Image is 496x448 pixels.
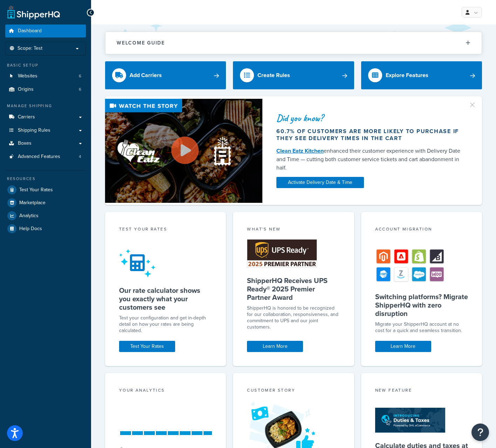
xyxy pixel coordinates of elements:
[119,315,212,334] div: Test your configuration and get in-depth detail on how your rates are being calculated.
[375,341,431,352] a: Learn More
[18,114,35,120] span: Carriers
[79,154,81,160] span: 4
[276,128,465,142] div: 60.7% of customers are more likely to purchase if they see delivery times in the cart
[5,222,86,235] a: Help Docs
[18,28,42,34] span: Dashboard
[5,150,86,163] a: Advanced Features4
[5,176,86,182] div: Resources
[5,197,86,209] a: Marketplace
[119,387,212,395] div: Your Analytics
[276,147,324,155] a: Clean Eatz Kitchen
[5,83,86,96] a: Origins6
[119,341,175,352] a: Test Your Rates
[5,184,86,196] a: Test Your Rates
[117,40,165,46] h2: Welcome Guide
[18,140,32,146] span: Boxes
[5,70,86,83] li: Websites
[375,387,468,395] div: New Feature
[18,46,42,51] span: Scope: Test
[105,32,482,54] button: Welcome Guide
[79,73,81,79] span: 6
[471,423,489,441] button: Open Resource Center
[79,87,81,92] span: 6
[18,127,50,133] span: Shipping Rules
[276,113,465,123] div: Did you know?
[276,177,364,188] a: Activate Delivery Date & Time
[5,25,86,37] a: Dashboard
[19,200,46,206] span: Marketplace
[105,61,226,89] a: Add Carriers
[375,226,468,234] div: Account Migration
[18,154,60,160] span: Advanced Features
[375,321,468,334] div: Migrate your ShipperHQ account at no cost for a quick and seamless transition.
[5,137,86,150] a: Boxes
[5,83,86,96] li: Origins
[19,226,42,232] span: Help Docs
[5,209,86,222] a: Analytics
[5,62,86,68] div: Basic Setup
[5,70,86,83] a: Websites6
[19,213,39,219] span: Analytics
[247,276,340,302] h5: ShipperHQ Receives UPS Ready® 2025 Premier Partner Award
[18,73,37,79] span: Websites
[361,61,482,89] a: Explore Features
[247,305,340,330] p: ShipperHQ is honored to be recognized for our collaboration, responsiveness, and commitment to UP...
[247,341,303,352] a: Learn More
[276,147,465,172] div: enhanced their customer experience with Delivery Date and Time — cutting both customer service ti...
[247,226,340,234] div: What's New
[375,292,468,318] h5: Switching platforms? Migrate ShipperHQ with zero disruption
[19,187,53,193] span: Test Your Rates
[130,70,162,80] div: Add Carriers
[105,99,262,202] img: Video thumbnail
[5,124,86,137] a: Shipping Rules
[5,111,86,124] a: Carriers
[119,286,212,311] h5: Our rate calculator shows you exactly what your customers see
[386,70,428,80] div: Explore Features
[257,70,290,80] div: Create Rules
[5,150,86,163] li: Advanced Features
[5,103,86,109] div: Manage Shipping
[119,226,212,234] div: Test your rates
[233,61,354,89] a: Create Rules
[18,87,34,92] span: Origins
[247,387,340,395] div: Customer Story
